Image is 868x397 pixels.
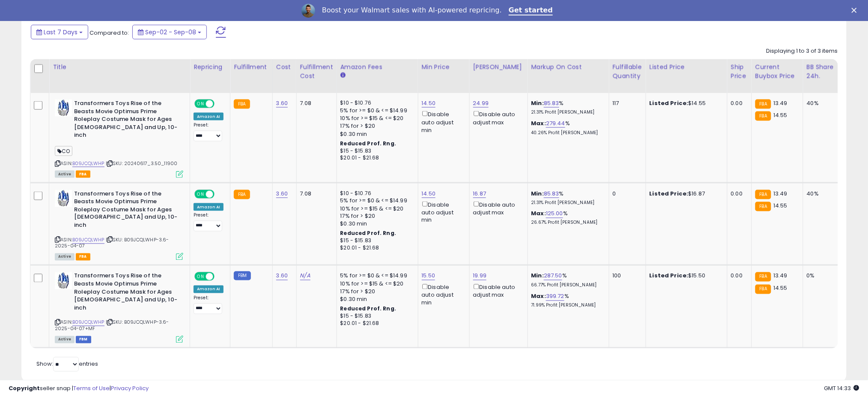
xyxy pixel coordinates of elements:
div: ASIN: [55,190,183,260]
a: B09JCQLWHP [72,160,104,167]
div: Amazon AI [194,286,224,293]
div: $14.55 [650,99,721,107]
div: $10 - $10.76 [340,190,412,197]
small: FBM [234,271,251,280]
b: Reduced Prof. Rng. [340,230,397,237]
span: OFF [213,100,227,108]
p: 40.26% Profit [PERSON_NAME] [531,130,603,136]
img: 411cKZ2fOBL._SL40_.jpg [55,190,72,207]
b: Transformers Toys Rise of the Beasts Movie Optimus Prime Roleplay Costume Mask for Ages [DEMOGRAP... [74,99,178,141]
div: 17% for > $20 [340,288,412,296]
div: $15 - $15.83 [340,313,412,320]
div: $15 - $15.83 [340,238,412,245]
strong: Copyright [9,384,40,392]
div: Cost [276,63,293,72]
div: 10% for >= $15 & <= $20 [340,114,412,122]
div: Fulfillment Cost [300,63,333,81]
span: OFF [213,190,227,198]
b: Max: [531,119,546,127]
small: FBA [755,202,771,211]
div: 7.08 [300,99,330,107]
a: Terms of Use [73,384,110,392]
div: 0.00 [731,190,745,198]
div: 7.08 [300,190,330,198]
b: Listed Price: [650,189,689,198]
div: Preset: [194,295,224,315]
small: FBA [755,190,771,199]
div: Disable auto adjust min [422,283,463,307]
b: Transformers Toys Rise of the Beasts Movie Optimus Prime Roleplay Costume Mask for Ages [DEMOGRAP... [74,190,178,232]
button: Last 7 Days [31,25,88,39]
a: B09JCQLWHP [72,319,104,326]
div: Disable auto adjust min [422,109,463,134]
p: 26.67% Profit [PERSON_NAME] [531,220,603,226]
a: Get started [509,6,553,15]
span: ON [195,100,206,108]
a: 19.99 [473,272,487,280]
div: $0.30 min [340,220,412,228]
b: Min: [531,99,544,107]
div: 5% for >= $0 & <= $14.99 [340,272,412,280]
img: 411cKZ2fOBL._SL40_.jpg [55,99,72,117]
b: Min: [531,272,544,280]
a: 3.60 [276,272,288,280]
b: Min: [531,189,544,198]
div: 100 [613,272,639,280]
div: Fulfillable Quantity [613,63,642,81]
div: $15.50 [650,272,721,280]
div: Ship Price [731,63,748,81]
div: Disable auto adjust max [473,200,521,217]
div: 10% for >= $15 & <= $20 [340,205,412,213]
a: 15.50 [422,272,435,280]
a: 14.50 [422,99,436,108]
div: $15 - $15.83 [340,147,412,155]
small: Amazon Fees. [340,72,346,79]
b: Max: [531,292,546,301]
span: CO [55,146,72,156]
span: | SKU: 20240617_3.50_11900 [106,160,177,167]
div: % [531,120,603,135]
span: Sep-02 - Sep-08 [145,28,196,36]
div: Disable auto adjust min [422,200,463,225]
p: 21.31% Profit [PERSON_NAME] [531,200,603,206]
div: ASIN: [55,272,183,342]
a: 16.87 [473,189,486,198]
th: The percentage added to the cost of goods (COGS) that forms the calculator for Min & Max prices. [528,59,609,93]
div: 10% for >= $15 & <= $20 [340,280,412,288]
div: Amazon AI [194,203,224,211]
div: [PERSON_NAME] [473,63,524,72]
div: 17% for > $20 [340,213,412,220]
span: FBM [76,336,91,343]
b: Reduced Prof. Rng. [340,140,397,147]
span: All listings currently available for purchase on Amazon [55,253,75,261]
div: $0.30 min [340,130,412,138]
span: All listings currently available for purchase on Amazon [55,336,75,343]
a: Privacy Policy [111,384,149,392]
p: 21.31% Profit [PERSON_NAME] [531,109,603,115]
a: 3.60 [276,189,288,198]
span: 13.49 [773,189,787,198]
div: Repricing [194,63,227,72]
div: Title [53,63,186,72]
div: $20.01 - $21.68 [340,320,412,328]
div: 0.00 [731,99,745,107]
a: 125.00 [546,210,563,218]
a: 279.44 [546,119,565,128]
b: Listed Price: [650,272,689,280]
img: 411cKZ2fOBL._SL40_.jpg [55,272,72,289]
p: 71.99% Profit [PERSON_NAME] [531,303,603,309]
b: Reduced Prof. Rng. [340,305,397,313]
div: 5% for >= $0 & <= $14.99 [340,197,412,205]
span: 13.49 [773,99,787,107]
span: ON [195,273,206,280]
a: 14.50 [422,189,436,198]
small: FBA [755,99,771,109]
span: 13.49 [773,272,787,280]
div: 5% for >= $0 & <= $14.99 [340,107,412,114]
small: FBA [234,99,250,109]
div: Listed Price [650,63,724,72]
div: Current Buybox Price [755,63,799,81]
div: Displaying 1 to 3 of 3 items [767,47,838,55]
div: ASIN: [55,99,183,177]
span: | SKU: B09JCQLWHP-3.6-2025-04-07 [55,237,169,250]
